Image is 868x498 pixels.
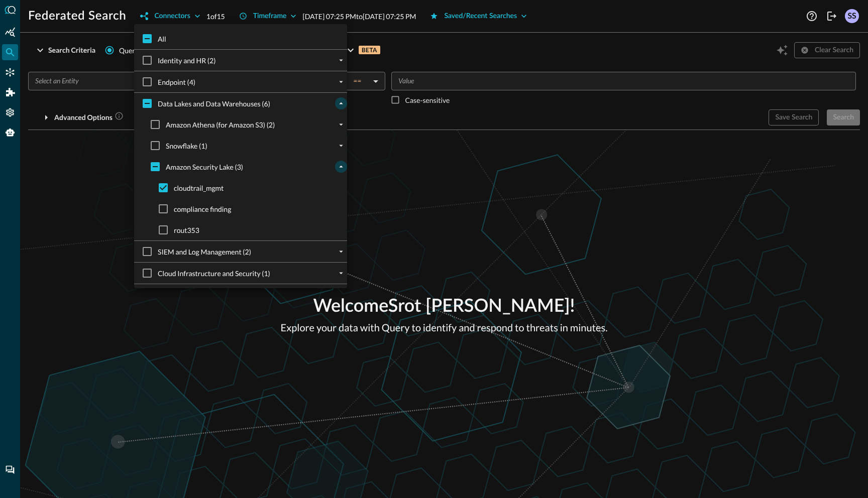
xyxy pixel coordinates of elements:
[158,268,270,279] span: Cloud Infrastructure and Security (1)
[174,204,231,214] span: compliance finding
[174,225,199,235] span: rout353
[335,245,347,258] button: expand
[158,77,195,87] span: Endpoint (4)
[158,246,251,257] span: SIEM and Log Management (2)
[335,140,347,152] button: expand
[335,267,347,279] button: expand
[174,183,224,193] span: cloudtrail_mgmt
[158,34,166,44] span: All
[158,55,215,66] span: Identity and HR (2)
[335,161,347,173] button: collapse
[335,97,347,109] button: collapse
[335,118,347,131] button: expand
[166,162,243,172] span: Amazon Security Lake (3)
[158,98,270,109] span: Data Lakes and Data Warehouses (6)
[335,76,347,88] button: expand
[166,141,207,151] span: Snowflake (1)
[166,119,275,130] span: Amazon Athena (for Amazon S3) (2)
[335,54,347,66] button: expand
